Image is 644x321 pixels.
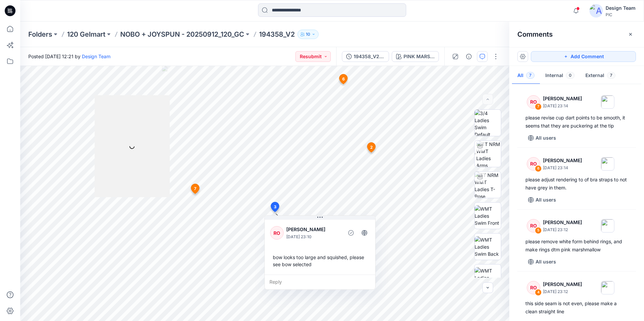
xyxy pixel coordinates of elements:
button: Add Comment [531,51,636,62]
img: TT NRM WMT Ladies T-Pose [475,172,501,198]
button: All users [525,133,559,143]
img: WMT Ladies Swim Left [475,267,501,288]
button: All [512,67,540,84]
div: please revise cup dart points to be smooth, it seems that they are puckering at the tip [525,114,628,130]
div: Design Team [606,4,636,12]
div: RO [270,226,284,240]
button: 194358_V2 NEW PATTERN [342,51,389,62]
p: [DATE] 23:12 [543,288,582,295]
button: All users [525,194,559,205]
img: WMT Ladies Swim Back [475,236,501,257]
div: 194358_V2 NEW PATTERN [354,53,385,60]
p: 10 [306,31,310,38]
div: Reply [265,275,375,289]
button: PINK MARSHMALLOW [392,51,439,62]
img: TT NRM WMT Ladies Arms Down [476,141,501,167]
div: RO [527,95,540,109]
button: External [580,67,621,84]
span: 2 [370,144,373,150]
p: [DATE] 23:14 [543,103,582,109]
a: NOBO + JOYSPUN - 20250912_120_GC [120,30,244,39]
div: please adjust rendering to of bra straps to not have grey in them. [525,176,628,192]
button: Details [463,51,474,62]
div: PIC [606,12,636,17]
div: please remove white form behind rings, and make rings dtm pink marshmallow [525,238,628,254]
span: 6 [342,76,345,82]
a: 120 Gelmart [67,30,105,39]
span: 7 [607,72,615,79]
p: [DATE] 23:14 [543,165,582,171]
p: [PERSON_NAME] [543,156,582,165]
p: [PERSON_NAME] [543,280,582,288]
button: All users [525,256,559,267]
div: this side seam is not even, please make a clean straight line [525,299,628,316]
p: [DATE] 23:10 [286,234,341,240]
p: All users [536,196,556,204]
span: 0 [566,72,575,79]
img: avatar [589,4,603,17]
a: Design Team [82,53,110,59]
span: Posted [DATE] 12:21 by [28,53,110,60]
button: Internal [540,67,580,84]
div: RO [527,281,540,294]
div: PINK MARSHMALLOW [404,53,434,60]
p: [PERSON_NAME] [286,225,341,234]
p: All users [536,258,556,266]
p: [PERSON_NAME] [543,95,582,103]
div: bow looks too large and squished, please see bow selected [270,251,370,271]
div: RO [527,157,540,171]
p: [PERSON_NAME] [543,218,582,226]
div: 5 [535,227,542,234]
span: 7 [194,186,196,192]
button: 10 [297,30,319,39]
div: 6 [535,165,542,172]
h2: Comments [517,30,553,38]
div: 7 [535,103,542,110]
p: 194358_V2 [259,30,295,39]
span: 3 [274,204,277,210]
p: [DATE] 23:12 [543,226,582,233]
div: RO [527,219,540,233]
a: Folders [28,30,52,39]
img: 3/4 Ladies Swim Default [475,110,501,136]
p: All users [536,134,556,142]
span: 7 [526,72,535,79]
div: 4 [535,289,542,296]
img: WMT Ladies Swim Front [475,205,501,226]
